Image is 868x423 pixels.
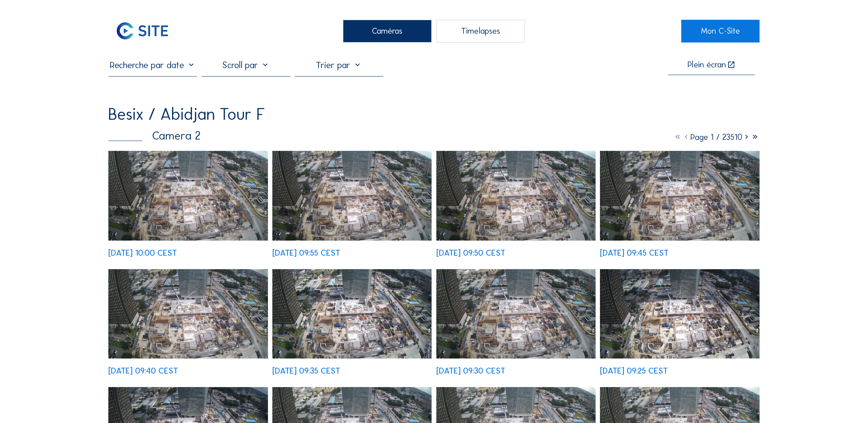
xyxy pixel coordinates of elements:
div: [DATE] 09:40 CEST [108,367,178,375]
img: image_53481950 [600,269,759,359]
img: image_53482676 [272,151,432,241]
img: image_53482082 [436,269,596,359]
a: C-SITE Logo [108,20,186,42]
a: Mon C-Site [681,20,759,42]
div: [DATE] 09:50 CEST [436,249,505,257]
div: [DATE] 09:35 CEST [272,367,340,375]
img: image_53482495 [600,151,759,241]
img: image_53482166 [272,269,432,359]
input: Recherche par date 󰅀 [108,59,197,71]
img: image_53482258 [108,269,268,359]
span: Page 1 / 23510 [691,132,743,142]
img: C-SITE Logo [108,20,176,42]
div: Plein écran [688,61,726,70]
div: [DATE] 09:45 CEST [600,249,668,257]
img: image_53482589 [436,151,596,241]
div: Besix / Abidjan Tour F [108,106,265,122]
div: [DATE] 10:00 CEST [108,249,177,257]
div: Caméras [343,20,432,42]
div: Camera 2 [108,130,201,142]
div: [DATE] 09:55 CEST [272,249,340,257]
div: [DATE] 09:25 CEST [600,367,668,375]
img: image_53482789 [108,151,268,241]
div: Timelapses [436,20,525,42]
div: [DATE] 09:30 CEST [436,367,505,375]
